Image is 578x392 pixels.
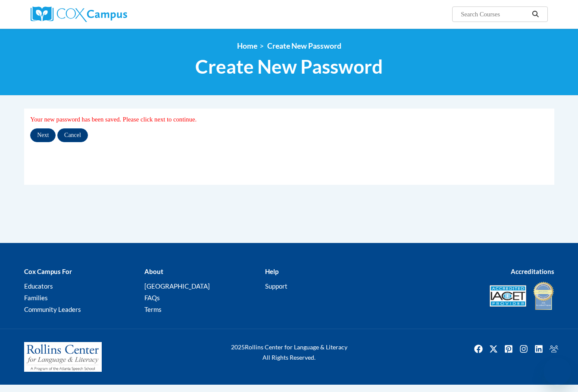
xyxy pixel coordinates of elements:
a: FAQs [144,294,160,302]
b: Accreditations [511,268,554,275]
input: Next [30,128,56,142]
span: Create New Password [195,55,383,78]
a: Home [237,41,257,50]
span: 2025 [231,343,245,351]
span: Your new password has been saved. Please click next to continue. [30,116,197,123]
img: Rollins Center for Language & Literacy - A Program of the Atlanta Speech School [24,342,102,372]
img: IDA® Accredited [533,281,554,311]
a: Terms [144,305,162,313]
a: [GEOGRAPHIC_DATA] [144,282,210,290]
button: Search [529,9,542,19]
iframe: Button to launch messaging window [544,358,571,385]
a: Community Leaders [24,305,81,313]
span: Create New Password [267,41,341,50]
a: Educators [24,282,53,290]
a: Families [24,294,48,302]
img: Accredited IACET® Provider [490,285,526,307]
a: Support [265,282,287,290]
b: About [144,268,163,275]
img: Facebook icon [472,342,485,356]
input: Cancel [57,128,88,142]
a: Facebook [472,342,485,356]
b: Cox Campus For [24,268,72,275]
a: Cox Campus [31,6,194,22]
div: Rollins Center for Language & Literacy All Rights Reserved. [199,342,380,363]
b: Help [265,268,278,275]
input: Search Courses [460,9,529,19]
img: Cox Campus [31,6,127,22]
